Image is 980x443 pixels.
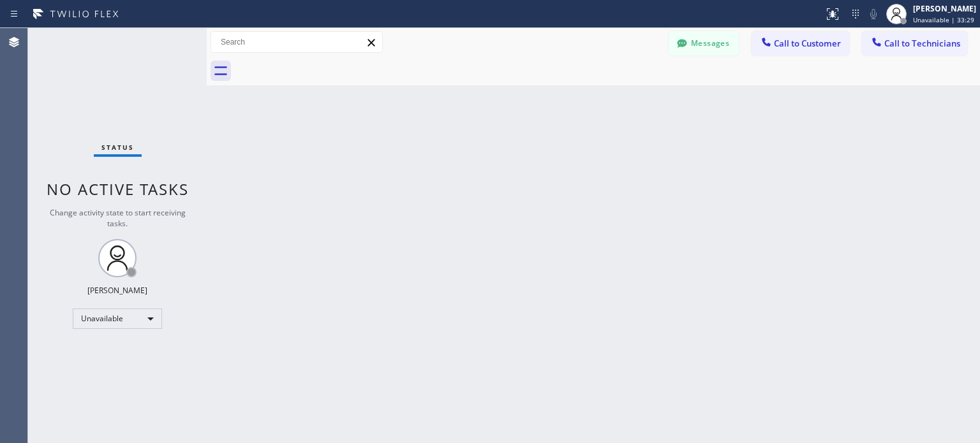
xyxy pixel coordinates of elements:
span: Unavailable | 33:29 [913,15,974,24]
div: [PERSON_NAME] [87,285,147,296]
span: No active tasks [47,178,189,200]
span: Change activity state to start receiving tasks. [50,207,186,229]
button: Call to Technicians [862,31,967,55]
span: Status [101,143,134,152]
div: Unavailable [73,309,162,329]
button: Mute [865,5,882,23]
div: [PERSON_NAME] [913,3,976,14]
button: Messages [669,31,739,55]
span: Call to Technicians [884,38,960,49]
input: Search [211,32,382,52]
button: Call to Customer [752,31,849,55]
span: Call to Customer [774,38,841,49]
